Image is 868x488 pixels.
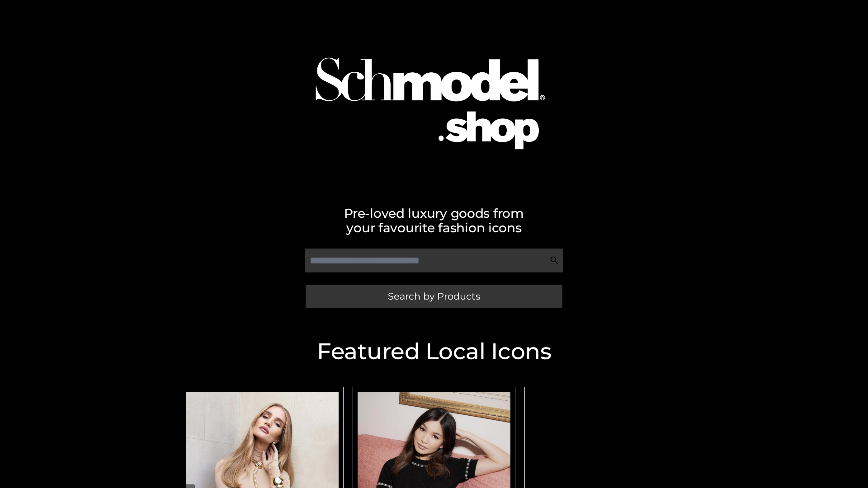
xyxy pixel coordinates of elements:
[176,340,692,363] h2: Featured Local Icons​
[176,206,692,235] h2: Pre-loved luxury goods from your favourite fashion icons
[306,285,562,308] a: Search by Products
[550,256,559,265] img: Search Icon
[388,291,480,301] span: Search by Products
